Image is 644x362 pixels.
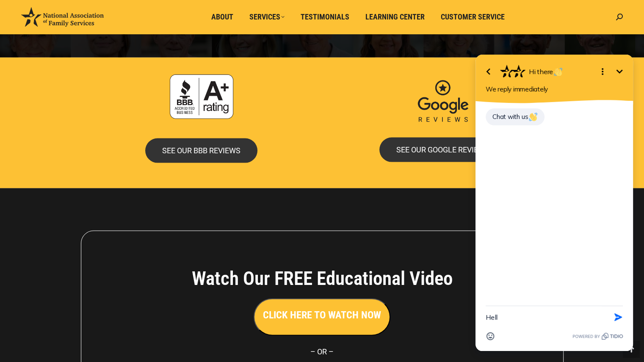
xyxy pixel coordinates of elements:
[411,75,475,130] img: Google Reviews
[301,12,349,22] span: Testimonials
[365,12,425,22] span: Learning Center
[441,12,505,22] span: Customer Service
[170,75,233,119] img: Accredited A+ with Better Business Bureau
[359,9,431,25] a: Learning Center
[263,308,381,322] h3: CLICK HERE TO WATCH NOW
[205,9,239,25] a: About
[435,9,511,25] a: Customer Service
[211,12,233,22] span: About
[145,267,500,290] h4: Watch Our FREE Educational Video
[310,347,334,356] span: – OR –
[379,138,506,162] a: SEE OUR GOOGLE REVIEWS
[21,7,104,27] img: National Association of Family Services
[249,12,285,22] span: Services
[145,138,257,163] a: SEE OUR BBB REVIEWS
[162,147,240,155] span: SEE OUR BBB REVIEWS
[254,311,390,320] a: CLICK HERE TO WATCH NOW
[464,46,644,362] iframe: Tidio Chat
[396,146,489,154] span: SEE OUR GOOGLE REVIEWS
[254,298,390,336] button: CLICK HERE TO WATCH NOW
[295,9,355,25] a: Testimonials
